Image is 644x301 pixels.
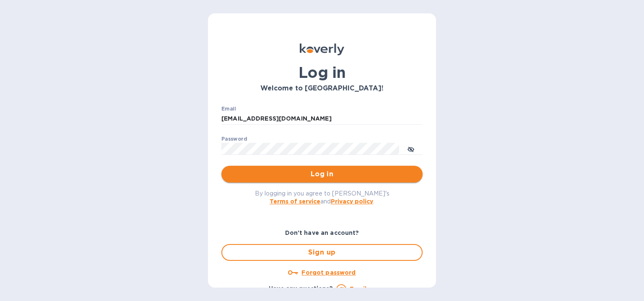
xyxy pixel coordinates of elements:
[229,247,415,257] span: Sign up
[221,64,423,81] h1: Log in
[255,190,390,205] span: By logging in you agree to [PERSON_NAME]'s and .
[331,198,373,205] a: Privacy policy
[221,113,423,125] input: Enter email address
[221,244,423,261] button: Sign up
[270,198,320,205] a: Terms of service
[402,140,419,157] button: toggle password visibility
[285,229,359,236] b: Don't have an account?
[228,169,416,179] span: Log in
[301,269,356,276] u: Forgot password
[269,285,333,292] b: Have any questions?
[221,85,423,93] h3: Welcome to [GEOGRAPHIC_DATA]!
[221,166,423,183] button: Log in
[300,44,344,55] img: Koverly
[350,286,375,292] a: Email us
[221,136,247,141] label: Password
[221,106,236,111] label: Email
